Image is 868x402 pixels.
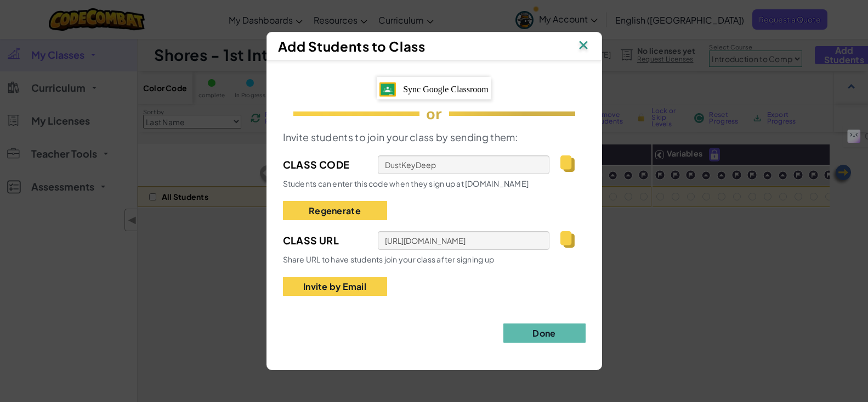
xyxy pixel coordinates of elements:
span: Share URL to have students join your class after signing up [283,254,495,264]
span: Sync Google Classroom [403,85,489,94]
button: Done [503,323,586,343]
span: Class Code [283,157,367,173]
span: or [426,105,442,123]
img: IconCopy.svg [560,231,574,248]
img: IconCopy.svg [560,155,574,172]
button: Invite by Email [283,277,387,296]
img: IconGoogleClassroom.svg [379,82,396,97]
span: Invite students to join your class by sending them: [283,131,518,143]
img: IconClose.svg [576,38,591,54]
span: Students can enter this code when they sign up at [DOMAIN_NAME] [283,178,529,188]
span: Add Students to Class [278,38,426,54]
button: Regenerate [283,201,387,220]
span: Class Url [283,232,367,249]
